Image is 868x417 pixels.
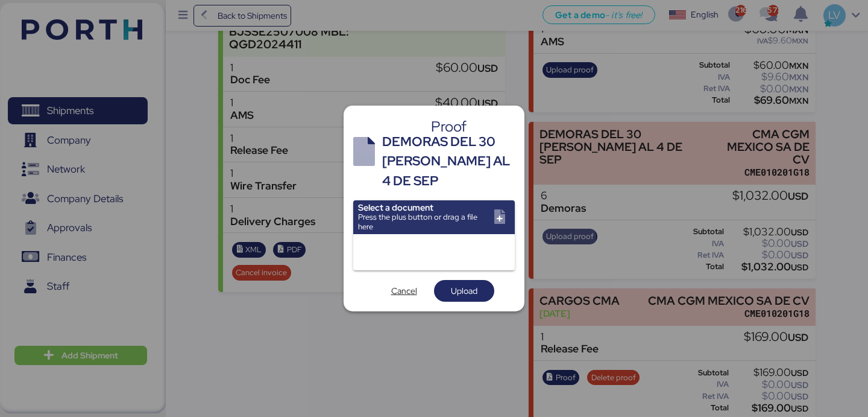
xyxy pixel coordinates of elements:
span: Cancel [391,284,417,298]
span: Upload [451,284,477,298]
button: Upload [434,280,494,302]
button: Cancel [374,280,434,302]
div: DEMORAS DEL 30 [PERSON_NAME] AL 4 DE SEP [382,132,515,191]
div: Proof [382,121,515,132]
